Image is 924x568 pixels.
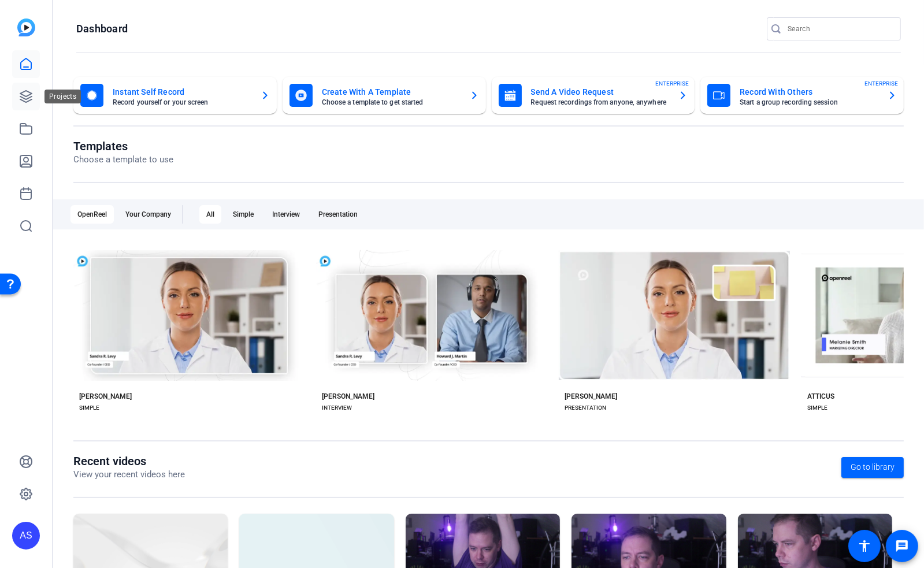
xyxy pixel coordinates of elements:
div: ATTICUS [807,392,834,401]
div: [PERSON_NAME] [565,392,617,401]
h1: Templates [73,139,173,153]
h1: Recent videos [73,454,185,468]
p: View your recent videos here [73,468,185,481]
span: Go to library [851,461,895,473]
div: Simple [226,205,261,224]
img: blue-gradient.svg [17,18,35,36]
div: Your Company [118,205,178,224]
div: All [199,205,221,224]
button: Instant Self RecordRecord yourself or your screen [73,77,277,114]
span: ENTERPRISE [864,79,898,88]
div: PRESENTATION [565,403,606,413]
div: OpenReel [70,205,114,224]
mat-card-subtitle: Record yourself or your screen [113,99,251,106]
div: [PERSON_NAME] [79,392,132,401]
mat-card-subtitle: Request recordings from anyone, anywhere [531,99,670,106]
mat-card-subtitle: Choose a template to get started [322,99,461,106]
div: Interview [265,205,307,224]
h1: Dashboard [76,22,128,36]
mat-card-title: Instant Self Record [113,85,251,99]
div: [PERSON_NAME] [322,392,374,401]
div: INTERVIEW [322,403,352,413]
span: ENTERPRISE [655,79,689,88]
button: Create With A TemplateChoose a template to get started [283,77,486,114]
mat-card-title: Send A Video Request [531,85,670,99]
div: Projects [44,90,81,103]
div: SIMPLE [79,403,99,413]
input: Search [788,22,892,36]
div: SIMPLE [807,403,827,413]
button: Send A Video RequestRequest recordings from anyone, anywhereENTERPRISE [492,77,695,114]
mat-card-title: Record With Others [740,85,878,99]
mat-icon: accessibility [858,539,871,553]
mat-icon: message [895,539,909,553]
button: Record With OthersStart a group recording sessionENTERPRISE [700,77,904,114]
div: Presentation [311,205,365,224]
mat-card-title: Create With A Template [322,85,461,99]
p: Choose a template to use [73,153,173,166]
div: AS [12,522,40,550]
a: Go to library [841,457,904,478]
mat-card-subtitle: Start a group recording session [740,99,878,106]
